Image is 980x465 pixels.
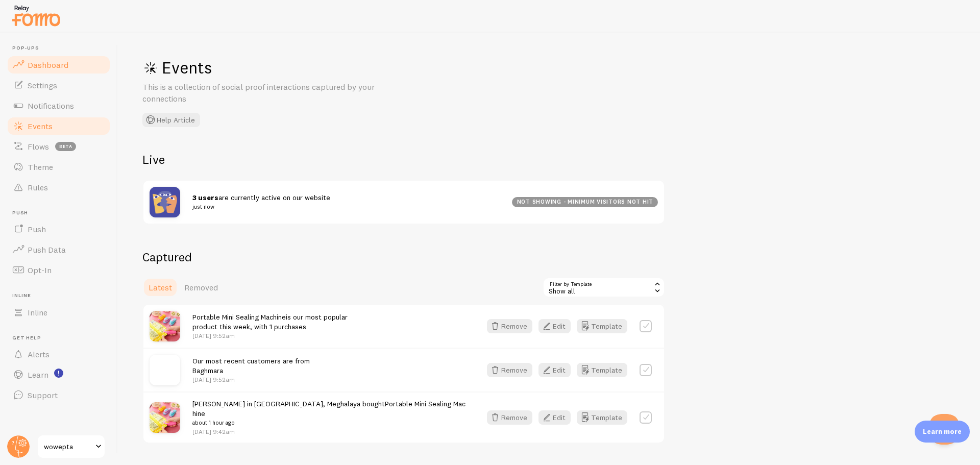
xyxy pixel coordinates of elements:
h2: Captured [142,249,665,265]
p: This is a collection of social proof interactions captured by your connections [142,81,387,105]
a: Removed [178,277,224,298]
a: Latest [142,277,178,298]
strong: 3 users [192,193,218,202]
a: Alerts [6,344,111,364]
span: Learn [28,370,48,380]
span: Inline [28,307,47,317]
h2: Live [142,152,665,167]
a: Learn [6,364,111,385]
p: [DATE] 9:52am [192,331,348,340]
button: Remove [487,363,532,377]
div: Learn more [915,421,970,443]
a: Support [6,385,111,405]
p: [DATE] 9:52am [192,375,310,384]
a: wowepta [37,434,106,459]
p: [DATE] 9:42am [192,427,469,436]
a: Settings [6,75,111,95]
span: [PERSON_NAME] in [GEOGRAPHIC_DATA], Meghalaya bought [192,399,469,428]
span: Our most recent customers are from Baghmara [192,356,310,375]
span: beta [55,142,76,151]
img: 6624008280_small.jpg [150,311,180,341]
img: 6624008280_small.jpg [150,402,180,433]
h1: Events [142,57,449,78]
span: Dashboard [28,60,68,70]
span: Removed [184,282,218,292]
div: not showing - minimum visitors not hit [512,197,658,207]
iframe: Help Scout Beacon - Open [929,414,960,445]
small: just now [192,202,500,211]
button: Template [577,319,627,333]
button: Remove [487,410,532,425]
span: Opt-In [28,265,52,275]
img: pageviews.png [150,187,180,217]
span: Latest [149,282,172,292]
a: Rules [6,177,111,198]
span: Theme [28,162,53,172]
a: Dashboard [6,55,111,75]
a: Notifications [6,95,111,116]
span: Get Help [12,335,111,341]
span: Pop-ups [12,45,111,52]
span: Push Data [28,244,66,255]
a: Edit [538,319,577,333]
a: Edit [538,410,577,425]
button: Remove [487,319,532,333]
a: Theme [6,157,111,177]
button: Template [577,363,627,377]
small: about 1 hour ago [192,418,469,427]
span: are currently active on our website [192,193,500,212]
span: Events [28,121,53,131]
a: Portable Mini Sealing Machine [192,312,286,322]
a: Push Data [6,239,111,260]
span: Push [28,224,46,234]
a: Portable Mini Sealing Machine [192,399,465,418]
div: Show all [543,277,665,298]
a: Flows beta [6,136,111,157]
span: Push [12,210,111,216]
img: no_image.svg [150,355,180,385]
p: Learn more [923,427,962,436]
img: fomo-relay-logo-orange.svg [11,3,62,29]
span: wowepta [44,440,92,453]
span: Settings [28,80,57,90]
a: Push [6,219,111,239]
button: Edit [538,410,571,425]
span: Alerts [28,349,50,359]
a: Opt-In [6,260,111,280]
span: Flows [28,141,49,152]
span: Notifications [28,101,74,111]
a: Inline [6,302,111,323]
span: Rules [28,182,48,192]
a: Edit [538,363,577,377]
button: Help Article [142,113,200,127]
a: Events [6,116,111,136]
button: Template [577,410,627,425]
button: Edit [538,363,571,377]
span: Inline [12,292,111,299]
svg: <p>Watch New Feature Tutorials!</p> [54,369,63,378]
button: Edit [538,319,571,333]
span: Support [28,390,58,400]
span: is our most popular product this week, with 1 purchases [192,312,348,331]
